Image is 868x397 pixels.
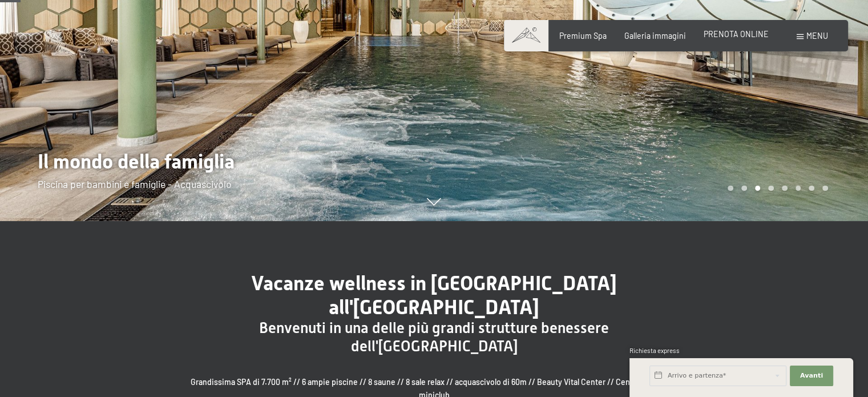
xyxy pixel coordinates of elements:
[724,186,827,191] div: Carousel Pagination
[629,347,680,354] span: Richiesta express
[741,186,747,191] div: Carousel Page 2
[768,186,774,191] div: Carousel Page 4
[728,186,733,191] div: Carousel Page 1
[559,31,607,41] a: Premium Spa
[796,186,801,191] div: Carousel Page 6
[782,186,788,191] div: Carousel Page 5
[251,271,617,319] span: Vacanze wellness in [GEOGRAPHIC_DATA] all'[GEOGRAPHIC_DATA]
[800,371,823,380] span: Avanti
[259,319,609,355] span: Benvenuti in una delle più grandi strutture benessere dell'[GEOGRAPHIC_DATA]
[704,29,769,39] a: PRENOTA ONLINE
[755,186,761,191] div: Carousel Page 3 (Current Slide)
[806,31,828,41] span: Menu
[809,186,814,191] div: Carousel Page 7
[790,366,833,386] button: Avanti
[624,31,686,41] a: Galleria immagini
[822,186,828,191] div: Carousel Page 8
